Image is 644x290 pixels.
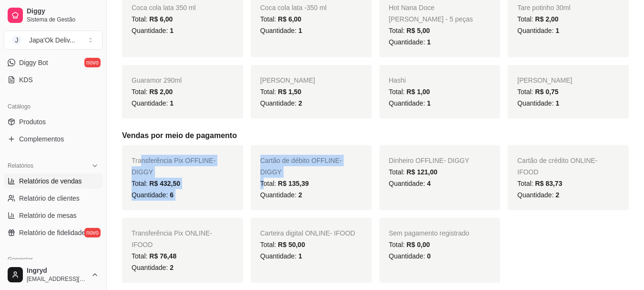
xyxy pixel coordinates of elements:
[4,225,102,240] a: Relatório de fidelidadenovo
[517,76,572,84] span: [PERSON_NAME]
[427,38,431,46] span: 1
[170,99,174,107] span: 1
[260,4,327,11] span: Coca cola lata -350 ml
[389,76,406,84] span: Hashi
[170,191,174,199] span: 6
[132,191,174,199] span: Quantidade:
[407,241,430,248] span: R$ 0,00
[132,4,196,11] span: Coca cola lata 350 ml
[27,7,99,16] span: Diggy
[4,191,102,206] a: Relatório de clientes
[260,88,301,96] span: Total:
[389,99,431,107] span: Quantidade:
[260,99,302,107] span: Quantidade:
[389,252,431,260] span: Quantidade:
[535,15,559,23] span: R$ 2,00
[407,88,430,96] span: R$ 1,00
[260,252,302,260] span: Quantidade:
[12,35,21,45] span: J
[278,241,305,248] span: R$ 50,00
[389,180,431,187] span: Quantidade:
[407,168,438,176] span: R$ 121,00
[19,117,46,127] span: Produtos
[517,180,562,187] span: Total:
[535,180,562,187] span: R$ 83,73
[4,4,102,27] a: DiggySistema de Gestão
[4,55,102,70] a: Diggy Botnovo
[4,72,102,87] a: KDS
[149,180,180,187] span: R$ 432,50
[132,15,173,23] span: Total:
[278,180,309,187] span: R$ 135,39
[260,241,305,248] span: Total:
[278,15,301,23] span: R$ 6,00
[4,252,102,267] div: Gerenciar
[132,88,173,96] span: Total:
[132,229,212,248] span: Transferência Pix ONLINE - IFOOD
[517,99,559,107] span: Quantidade:
[298,191,302,199] span: 2
[4,114,102,129] a: Produtos
[4,173,102,189] a: Relatórios de vendas
[8,162,33,170] span: Relatórios
[19,228,85,237] span: Relatório de fidelidade
[19,75,33,85] span: KDS
[389,168,438,176] span: Total:
[149,88,173,96] span: R$ 2,00
[132,264,174,271] span: Quantidade:
[27,16,99,23] span: Sistema de Gestão
[298,27,302,34] span: 1
[19,193,80,203] span: Relatório de clientes
[535,88,559,96] span: R$ 0,75
[517,88,558,96] span: Total:
[4,131,102,147] a: Complementos
[170,27,174,34] span: 1
[389,27,430,34] span: Total:
[389,4,473,23] span: Hot Nana Doce [PERSON_NAME] - 5 peças
[517,191,559,199] span: Quantidade:
[298,252,302,260] span: 1
[427,99,431,107] span: 1
[132,157,215,176] span: Transferência Pix OFFLINE - DIGGY
[170,264,174,271] span: 2
[517,4,570,11] span: Tare potinho 30ml
[517,157,597,176] span: Cartão de crédito ONLINE - IFOOD
[260,27,302,34] span: Quantidade:
[555,99,559,107] span: 1
[298,99,302,107] span: 2
[27,267,87,275] span: Ingryd
[260,191,302,199] span: Quantidade:
[407,27,430,34] span: R$ 5,00
[19,211,77,220] span: Relatório de mesas
[29,35,75,45] div: Japa'Ok Deliv ...
[517,27,559,34] span: Quantidade:
[122,130,629,141] h5: Vendas por meio de pagamento
[427,180,431,187] span: 4
[132,252,176,260] span: Total:
[19,176,82,186] span: Relatórios de vendas
[278,88,301,96] span: R$ 1,50
[260,15,301,23] span: Total:
[132,76,182,84] span: Guaramor 290ml
[260,76,315,84] span: [PERSON_NAME]
[19,134,64,144] span: Complementos
[555,27,559,34] span: 1
[517,15,558,23] span: Total:
[4,99,102,114] div: Catálogo
[132,180,180,187] span: Total:
[27,275,87,283] span: [EMAIL_ADDRESS][PERSON_NAME][DOMAIN_NAME]
[4,31,102,50] button: Select a team
[4,263,102,286] button: Ingryd[EMAIL_ADDRESS][PERSON_NAME][DOMAIN_NAME]
[4,208,102,223] a: Relatório de mesas
[427,252,431,260] span: 0
[555,191,559,199] span: 2
[260,157,342,176] span: Cartão de débito OFFLINE - DIGGY
[389,38,431,46] span: Quantidade:
[132,99,174,107] span: Quantidade:
[149,252,176,260] span: R$ 76,48
[389,88,430,96] span: Total:
[149,15,173,23] span: R$ 6,00
[389,157,470,164] span: Dinheiro OFFLINE - DIGGY
[260,180,309,187] span: Total:
[132,27,174,34] span: Quantidade:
